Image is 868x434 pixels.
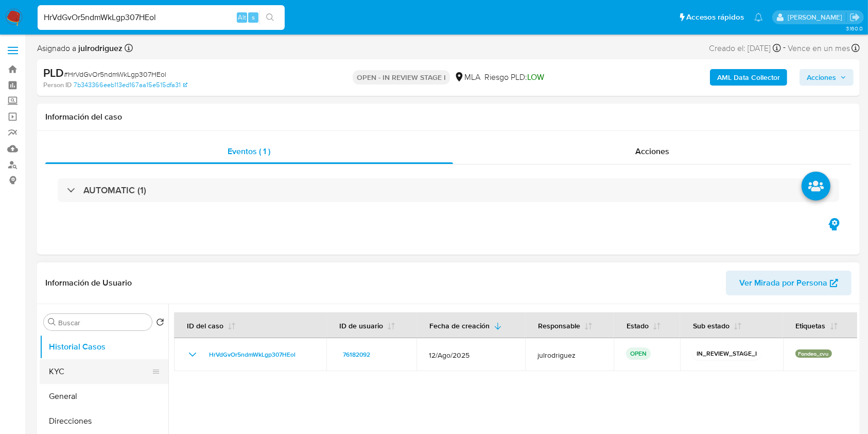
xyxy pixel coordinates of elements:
input: Buscar [58,318,148,327]
b: AML Data Collector [717,69,780,86]
a: Notificaciones [754,13,763,22]
button: Acciones [800,69,854,86]
button: Direcciones [40,409,168,433]
span: # HrVdGvOr5ndmWkLgp307HEol [64,69,166,79]
div: MLA [454,72,480,83]
button: KYC [40,359,160,384]
h3: AUTOMATIC (1) [83,185,146,196]
button: search-icon [259,10,281,25]
span: Acciones [635,145,669,157]
span: LOW [527,71,544,83]
div: Creado el: [DATE] [709,41,781,55]
span: Eventos ( 1 ) [228,145,270,157]
b: Person ID [43,80,72,90]
h1: Información del caso [45,112,852,122]
span: Asignado a [37,43,123,54]
button: Historial Casos [40,335,168,359]
span: Riesgo PLD: [484,72,544,83]
button: General [40,384,168,409]
input: Buscar usuario o caso... [38,11,285,24]
button: AML Data Collector [710,69,787,86]
span: s [252,12,255,22]
span: Acciones [807,69,836,86]
button: Ver Mirada por Persona [726,271,852,295]
a: Salir [849,12,860,23]
span: Alt [238,12,246,22]
span: Vence en un mes [788,43,850,54]
span: Ver Mirada por Persona [739,271,827,295]
span: Accesos rápidos [686,12,744,23]
b: PLD [43,64,64,81]
a: 7b343366eeb113ed167aa15e515dfa31 [74,80,187,90]
span: - [783,41,786,55]
button: Buscar [48,318,56,326]
b: julrodriguez [76,42,123,54]
p: OPEN - IN REVIEW STAGE I [353,70,450,85]
p: julieta.rodriguez@mercadolibre.com [788,12,846,22]
div: AUTOMATIC (1) [58,178,839,202]
button: Volver al orden por defecto [156,318,164,329]
h1: Información de Usuario [45,278,132,288]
